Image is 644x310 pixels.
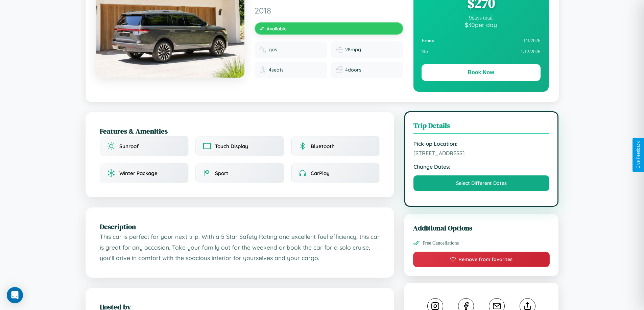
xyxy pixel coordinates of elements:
[422,46,541,57] div: 1 / 12 / 2026
[345,47,361,53] span: 28 mpg
[215,170,228,176] span: Sport
[336,46,342,53] img: Fuel efficiency
[100,126,380,136] h2: Features & Amenities
[636,141,641,169] div: Give Feedback
[413,223,550,233] h3: Additional Options
[269,47,277,53] span: gas
[7,287,23,303] div: Open Intercom Messenger
[267,26,287,31] span: Available
[422,49,428,55] strong: To:
[413,163,550,170] strong: Change Dates:
[413,150,550,157] span: [STREET_ADDRESS]
[413,120,550,134] h3: Trip Details
[100,222,380,231] h2: Description
[413,175,550,191] button: Select Different Dates
[345,67,361,73] span: 4 doors
[119,143,139,149] span: Sunroof
[336,66,342,73] img: Doors
[100,231,380,263] p: This car is perfect for your next trip. With a 5 Star Safety Rating and excellent fuel efficiency...
[413,140,550,147] strong: Pick-up Location:
[311,170,330,176] span: CarPlay
[422,64,541,81] button: Book Now
[422,15,541,21] div: 9 days total
[269,67,284,73] span: 4 seats
[259,46,266,53] img: Fuel type
[119,170,158,176] span: Winter Package
[423,240,459,246] span: Free Cancellations
[422,35,541,46] div: 1 / 3 / 2026
[259,66,266,73] img: Seats
[422,21,541,28] div: $ 30 per day
[422,38,435,44] strong: From:
[413,252,550,267] button: Remove from favorites
[255,5,403,16] span: 2018
[311,143,335,149] span: Bluetooth
[215,143,248,149] span: Touch Display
